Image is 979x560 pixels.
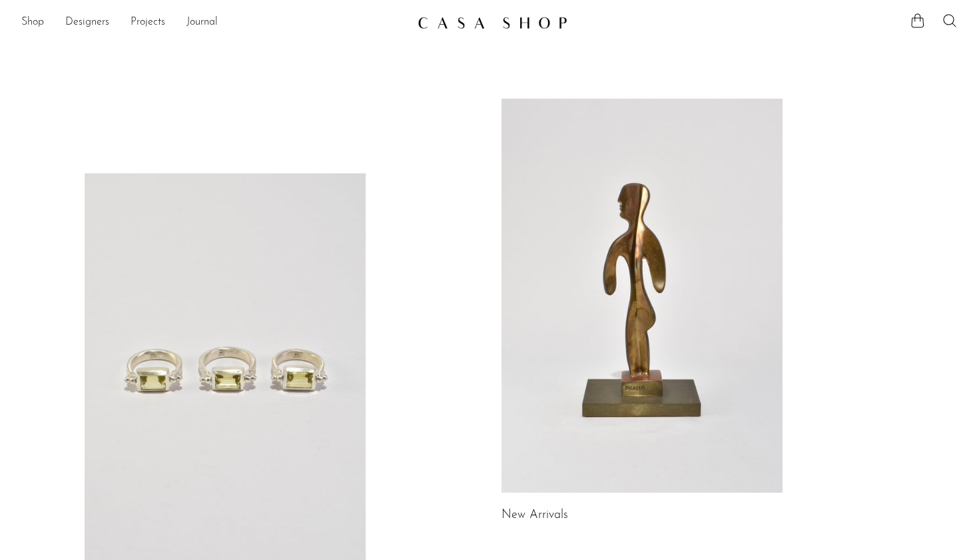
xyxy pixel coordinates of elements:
nav: Desktop navigation [21,11,407,34]
a: Shop [21,14,44,31]
ul: NEW HEADER MENU [21,11,407,34]
a: Journal [186,14,218,31]
a: Designers [65,14,109,31]
a: Projects [131,14,165,31]
a: New Arrivals [501,509,568,521]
